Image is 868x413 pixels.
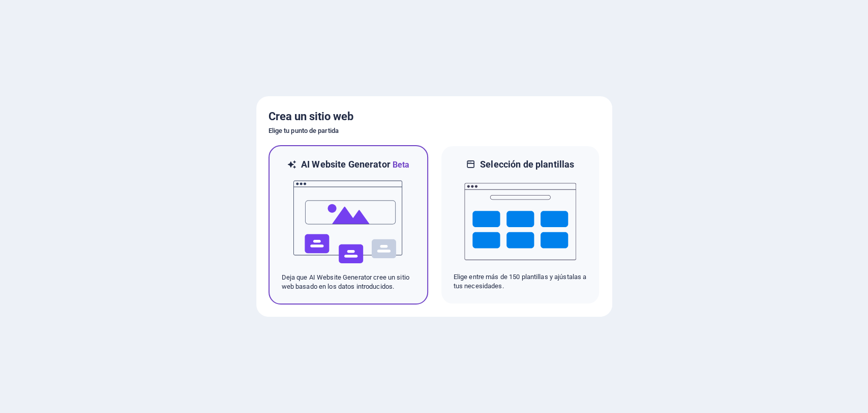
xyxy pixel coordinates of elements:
div: Selección de plantillasElige entre más de 150 plantillas y ajústalas a tus necesidades. [440,145,600,305]
img: ai [292,171,404,273]
h6: Selección de plantillas [480,158,574,171]
p: Elige entre más de 150 plantillas y ajústalas a tus necesidades. [454,272,587,291]
h6: Elige tu punto de partida [268,125,600,137]
span: Beta [391,160,410,170]
div: AI Website GeneratorBetaaiDeja que AI Website Generator cree un sitio web basado en los datos int... [268,145,428,305]
p: Deja que AI Website Generator cree un sitio web basado en los datos introducidos. [282,273,415,291]
h6: AI Website Generator [301,158,409,171]
h5: Crea un sitio web [268,108,600,125]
